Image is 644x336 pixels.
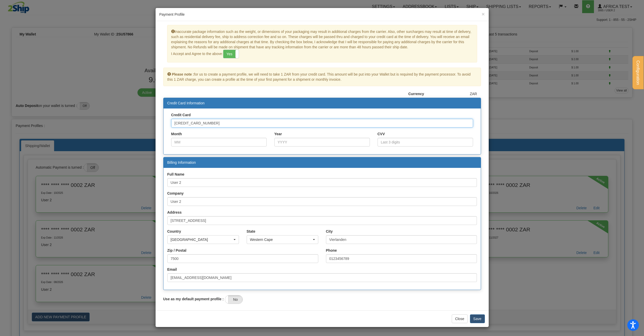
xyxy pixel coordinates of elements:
[374,131,477,137] label: CVV
[164,157,481,168] div: Billing Information
[247,235,318,244] button: Western Cape
[223,50,239,58] label: Yes
[482,11,485,17] button: Close
[167,235,239,244] button: SOUTH AFRICA
[163,293,225,302] label: Use as my default payment profile :
[159,12,485,17] h5: Payment Profile
[322,248,481,253] label: Phone
[163,68,481,86] div: for us to create a payment profile, we will need to take 1 ZAR from your credit card. This amount...
[250,237,312,242] div: Western Cape
[378,138,473,147] input: Last 3 digits
[225,295,243,304] label: No
[470,314,485,323] button: Save
[482,11,485,17] span: ×
[274,138,370,147] input: YYYY
[164,248,322,253] label: Zip / Postal
[167,131,271,137] label: Month
[164,229,243,234] label: Country
[171,119,473,128] input: Card No.
[452,314,468,323] button: Close
[164,172,481,177] label: Full Name
[172,72,194,76] strong: Please note :
[428,91,481,96] div: ZAR
[163,91,428,96] label: Currency
[167,25,477,62] div: Inaccurate package information such as the weight, or dimensions of your packaging may result in ...
[164,210,481,215] label: Address
[171,138,267,147] input: MM
[167,112,477,117] label: Credit Card
[271,131,374,137] label: Year
[164,98,481,108] div: Credit Card Information
[322,229,481,234] label: City
[632,56,643,89] button: Configuration
[164,191,481,196] label: Company
[243,229,322,234] label: State
[164,267,481,272] label: Email
[171,237,233,242] div: [GEOGRAPHIC_DATA]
